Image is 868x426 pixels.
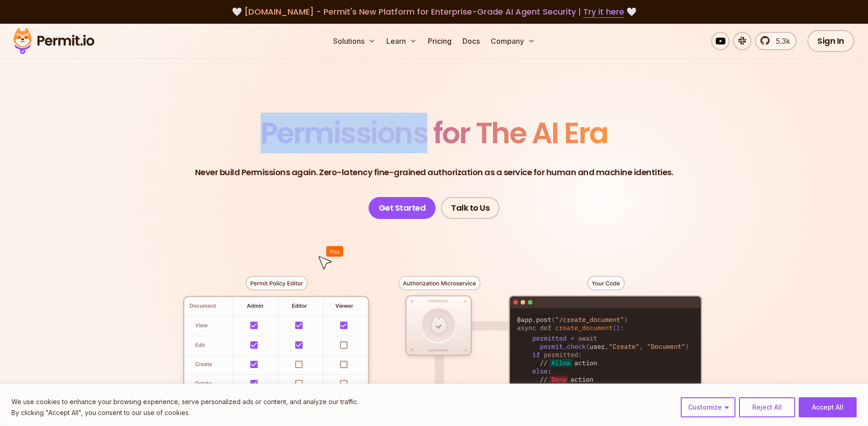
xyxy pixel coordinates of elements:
button: Accept All [799,397,857,417]
span: Permissions for The AI Era [261,113,608,153]
div: 🤍 🤍 [22,5,846,18]
a: Try it here [583,6,624,18]
a: Sign In [807,30,854,52]
a: 5.3k [755,32,796,50]
span: [DOMAIN_NAME] - Permit's New Platform for Enterprise-Grade AI Agent Security | [244,6,624,17]
p: By clicking "Accept All", you consent to our use of cookies. [11,407,359,418]
button: Company [487,32,539,50]
span: 5.3k [770,36,790,47]
img: Permit logo [9,26,98,57]
a: Talk to Us [441,197,499,219]
button: Reject All [739,397,795,417]
a: Pricing [424,32,455,50]
button: Customize [681,397,735,417]
p: Never build Permissions again. Zero-latency fine-grained authorization as a service for human and... [195,166,673,179]
a: Docs [459,32,483,50]
button: Learn [383,32,421,50]
p: We use cookies to enhance your browsing experience, serve personalized ads or content, and analyz... [11,396,359,407]
a: Get Started [369,197,436,219]
button: Solutions [329,32,379,50]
